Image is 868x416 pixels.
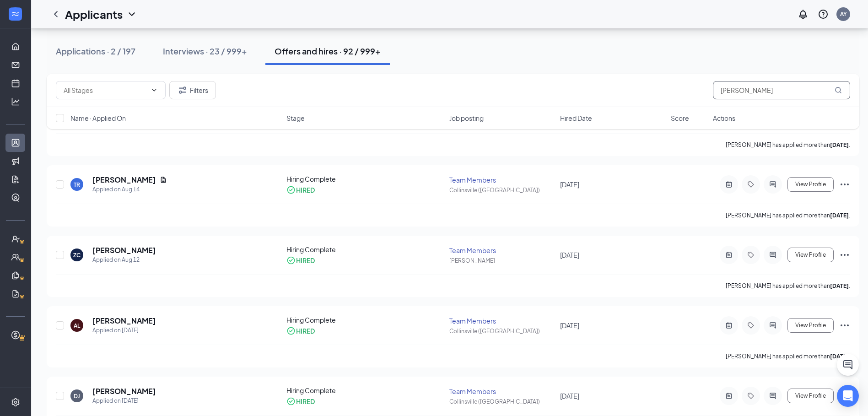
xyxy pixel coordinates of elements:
div: Hiring Complete [286,245,444,254]
button: Filter Filters [169,81,216,99]
svg: ChevronDown [126,9,137,20]
svg: Settings [11,398,20,407]
div: Team Members [449,175,555,184]
div: DJ [74,392,80,400]
h5: [PERSON_NAME] [92,316,156,326]
span: [DATE] [560,321,579,330]
span: View Profile [795,322,826,329]
div: Team Members [449,316,555,325]
div: Team Members [449,387,555,396]
span: View Profile [795,181,826,188]
span: Actions [713,113,735,123]
div: HIRED [296,256,315,265]
svg: Ellipses [839,249,850,260]
svg: QuestionInfo [818,9,829,20]
div: Applied on [DATE] [92,396,156,405]
svg: Ellipses [839,320,850,331]
svg: ChatActive [842,359,853,370]
div: Applied on Aug 12 [92,255,156,265]
b: [DATE] [830,212,849,219]
div: Applied on Aug 14 [92,185,167,194]
button: ChatActive [837,354,859,376]
div: Collinsville ([GEOGRAPHIC_DATA]) [449,327,555,335]
svg: Tag [745,251,756,259]
button: View Profile [787,177,834,192]
svg: Tag [745,181,756,188]
svg: Tag [745,322,756,329]
input: All Stages [64,85,147,95]
svg: Tag [745,392,756,400]
div: Collinsville ([GEOGRAPHIC_DATA]) [449,398,555,405]
span: Name · Applied On [70,113,126,123]
h1: Applicants [65,6,123,22]
b: [DATE] [830,282,849,289]
svg: ActiveNote [723,181,734,188]
b: [DATE] [830,141,849,148]
div: HIRED [296,326,315,335]
span: [DATE] [560,392,579,400]
svg: ActiveChat [767,392,778,400]
div: Applied on [DATE] [92,326,156,335]
div: Collinsville ([GEOGRAPHIC_DATA]) [449,186,555,194]
div: Applications · 2 / 197 [56,45,135,57]
span: View Profile [795,252,826,258]
span: Score [671,113,689,123]
span: Stage [286,113,305,123]
h5: [PERSON_NAME] [92,386,156,396]
input: Search in offers and hires [713,81,850,99]
div: HIRED [296,397,315,406]
b: [DATE] [830,353,849,360]
p: [PERSON_NAME] has applied more than . [726,352,850,360]
span: View Profile [795,393,826,399]
div: Offers and hires · 92 / 999+ [275,45,381,57]
span: [DATE] [560,251,579,259]
div: Hiring Complete [286,174,444,184]
p: [PERSON_NAME] has applied more than . [726,211,850,219]
div: AY [840,10,847,18]
button: View Profile [787,389,834,403]
div: Team Members [449,246,555,255]
p: [PERSON_NAME] has applied more than . [726,141,850,149]
svg: Ellipses [839,179,850,190]
div: [PERSON_NAME] [449,257,555,265]
svg: ActiveNote [723,251,734,259]
svg: ActiveChat [767,322,778,329]
svg: CheckmarkCircle [286,326,296,335]
svg: Filter [177,85,188,96]
span: Job posting [449,113,484,123]
h5: [PERSON_NAME] [92,245,156,255]
svg: Document [160,176,167,184]
svg: ActiveChat [767,251,778,259]
div: AL [74,322,80,330]
svg: ActiveNote [723,392,734,400]
svg: Analysis [11,97,20,106]
svg: MagnifyingGlass [835,86,842,94]
svg: CheckmarkCircle [286,256,296,265]
p: [PERSON_NAME] has applied more than . [726,282,850,290]
div: ZC [73,251,81,259]
div: Open Intercom Messenger [837,385,859,407]
span: Hired Date [560,113,592,123]
svg: ActiveNote [723,322,734,329]
div: Hiring Complete [286,315,444,324]
svg: Notifications [798,9,809,20]
h5: [PERSON_NAME] [92,175,156,185]
span: [DATE] [560,180,579,189]
svg: CheckmarkCircle [286,397,296,406]
svg: WorkstreamLogo [11,9,20,18]
svg: ActiveChat [767,181,778,188]
div: HIRED [296,185,315,194]
button: View Profile [787,248,834,262]
button: View Profile [787,318,834,333]
div: Hiring Complete [286,386,444,395]
div: TR [74,181,80,189]
div: Interviews · 23 / 999+ [163,45,247,57]
svg: ChevronLeft [50,9,61,20]
svg: CheckmarkCircle [286,185,296,194]
svg: ChevronDown [151,86,158,94]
